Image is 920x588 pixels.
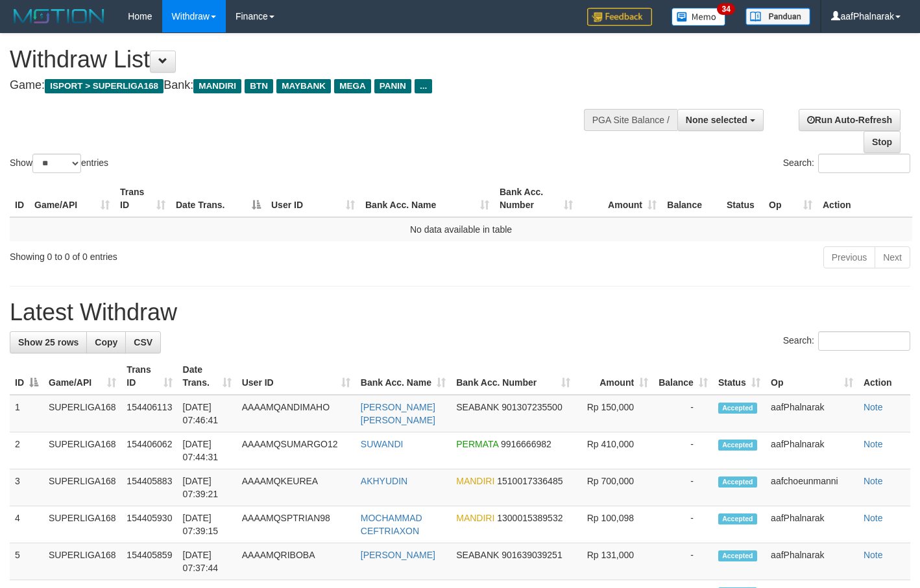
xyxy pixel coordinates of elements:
[115,180,171,217] th: Trans ID: activate to sort column ascending
[456,476,494,486] span: MANDIRI
[653,469,713,506] td: -
[718,403,757,414] span: Accepted
[653,506,713,543] td: -
[10,358,43,395] th: ID: activate to sort column descending
[456,513,494,523] span: MANDIRI
[10,300,910,325] h1: Latest Withdraw
[575,543,653,580] td: Rp 131,000
[10,469,43,506] td: 3
[858,358,910,395] th: Action
[653,543,713,580] td: -
[10,217,912,241] td: No data available in table
[502,550,562,560] span: Copy 901639039251 to clipboard
[10,432,43,469] td: 2
[587,8,652,26] img: Feedback.jpg
[43,469,121,506] td: SUPERLIGA168
[193,79,241,93] span: MANDIRI
[686,115,747,125] span: None selected
[864,513,883,523] a: Note
[766,432,858,469] td: aafPhalnarak
[237,506,356,543] td: AAAAMQSPTRIAN98
[237,543,356,580] td: AAAAMQRIBOBA
[864,439,883,449] a: Note
[356,358,451,395] th: Bank Acc. Name: activate to sort column ascending
[121,543,177,580] td: 154405859
[783,331,910,351] label: Search:
[677,109,764,131] button: None selected
[584,109,677,131] div: PGA Site Balance /
[45,79,163,93] span: ISPORT > SUPERLIGA168
[121,506,177,543] td: 154405930
[578,180,662,217] th: Amount: activate to sort column ascending
[823,246,875,268] a: Previous
[43,358,121,395] th: Game/API: activate to sort column ascending
[134,337,152,347] span: CSV
[721,180,764,217] th: Status
[497,513,563,523] span: Copy 1300015389532 to clipboard
[10,6,108,26] img: MOTION_logo.png
[43,506,121,543] td: SUPERLIGA168
[334,79,371,93] span: MEGA
[713,358,766,395] th: Status: activate to sort column ascending
[10,543,43,580] td: 5
[864,550,883,560] a: Note
[864,131,901,153] a: Stop
[18,337,79,347] span: Show 25 rows
[361,550,435,560] a: [PERSON_NAME]
[10,180,29,217] th: ID
[121,432,177,469] td: 154406062
[501,439,551,449] span: Copy 9916666982 to clipboard
[178,469,237,506] td: [DATE] 07:39:21
[456,439,498,449] span: PERMATA
[717,3,734,15] span: 34
[32,154,81,173] select: Showentries
[766,395,858,432] td: aafPhalnarak
[662,180,721,217] th: Balance
[237,432,356,469] td: AAAAMQSUMARGO12
[10,47,600,73] h1: Withdraw List
[766,506,858,543] td: aafPhalnarak
[415,79,432,93] span: ...
[361,439,404,449] a: SUWANDI
[361,402,435,425] a: [PERSON_NAME] [PERSON_NAME]
[10,79,600,92] h4: Game: Bank:
[121,358,177,395] th: Trans ID: activate to sort column ascending
[237,395,356,432] td: AAAAMQANDIMAHO
[653,358,713,395] th: Balance: activate to sort column ascending
[817,180,912,217] th: Action
[864,402,883,412] a: Note
[43,432,121,469] td: SUPERLIGA168
[799,109,901,131] a: Run Auto-Refresh
[178,506,237,543] td: [DATE] 07:39:15
[10,331,87,353] a: Show 25 rows
[783,154,910,173] label: Search:
[575,469,653,506] td: Rp 700,000
[361,476,407,486] a: AKHYUDIN
[818,331,910,351] input: Search:
[502,402,562,412] span: Copy 901307235500 to clipboard
[86,331,126,353] a: Copy
[43,543,121,580] td: SUPERLIGA168
[276,79,331,93] span: MAYBANK
[718,440,757,451] span: Accepted
[653,432,713,469] td: -
[875,246,910,268] a: Next
[121,395,177,432] td: 154406113
[766,358,858,395] th: Op: activate to sort column ascending
[745,8,810,25] img: panduan.png
[178,543,237,580] td: [DATE] 07:37:44
[237,469,356,506] td: AAAAMQKEUREA
[10,506,43,543] td: 4
[766,543,858,580] td: aafPhalnarak
[178,358,237,395] th: Date Trans.: activate to sort column ascending
[360,180,494,217] th: Bank Acc. Name: activate to sort column ascending
[653,395,713,432] td: -
[575,506,653,543] td: Rp 100,098
[718,476,757,488] span: Accepted
[10,395,43,432] td: 1
[718,550,757,561] span: Accepted
[864,476,883,486] a: Note
[718,513,757,524] span: Accepted
[43,395,121,432] td: SUPERLIGA168
[818,154,910,173] input: Search:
